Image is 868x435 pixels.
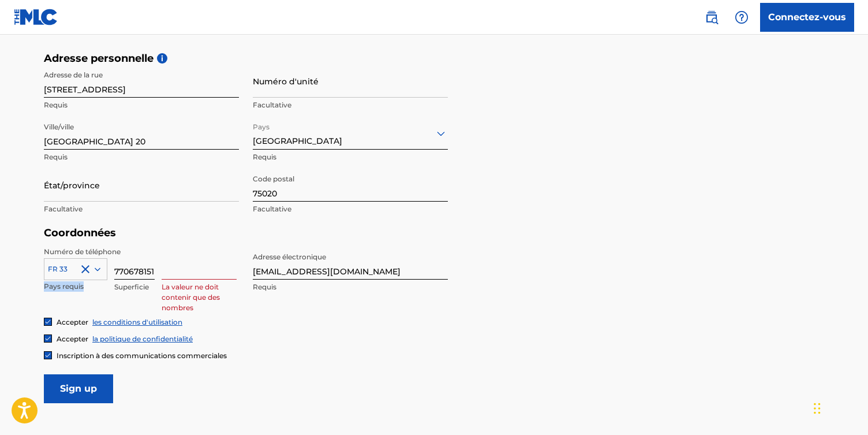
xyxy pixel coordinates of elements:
img: Logo MLC [14,9,58,25]
p: Facultative [253,204,448,214]
a: les conditions d'utilisation [92,318,182,326]
div: Widget de chat [810,380,868,435]
p: Requis [253,282,448,292]
img: case [44,352,51,359]
div: [GEOGRAPHIC_DATA] [253,119,448,147]
p: Pays requis [44,281,107,292]
span: Accepter [57,318,88,326]
p: Requis [44,152,239,162]
h5: Adresse personnelle [44,52,824,65]
p: Requis [44,100,239,110]
p: Facultative [44,204,239,214]
label: Pays [253,115,270,132]
span: i [157,53,167,64]
img: case [44,318,51,325]
iframe: Chat Widget [810,380,868,435]
span: Inscription à des communications commerciales [57,351,227,360]
p: Requis [253,152,448,162]
div: Glisser [814,391,821,426]
img: case [44,335,51,342]
span: Accepter [57,334,88,343]
p: Facultative [253,100,448,110]
a: la politique de confidentialité [92,334,193,343]
input: Sign up [44,374,113,403]
div: Aide [730,6,753,29]
p: Superficie [114,282,155,292]
img: aide [735,10,749,24]
p: La valeur ne doit contenir que des nombres [162,282,237,313]
img: recherche [705,10,719,24]
h5: Coordonnées [44,226,448,240]
a: Recherche publique [700,6,723,29]
a: Connectez-vous [760,3,854,32]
